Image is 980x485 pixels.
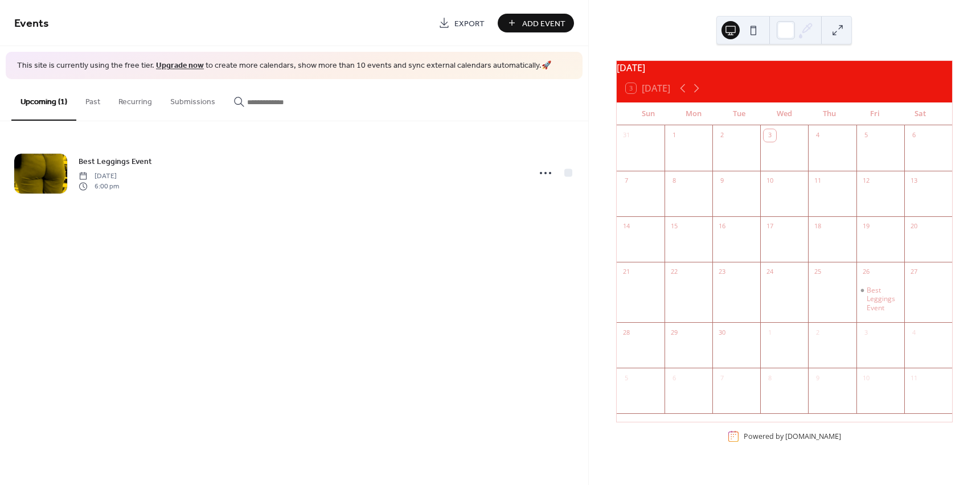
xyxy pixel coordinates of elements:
[908,266,920,278] div: 27
[860,175,872,187] div: 12
[76,79,109,120] button: Past
[908,372,920,384] div: 11
[852,102,898,125] div: Fri
[620,129,633,142] div: 31
[811,372,824,384] div: 9
[668,220,680,233] div: 15
[430,14,493,32] a: Export
[764,326,776,339] div: 1
[716,175,728,187] div: 9
[156,58,204,73] a: Upgrade now
[668,129,680,142] div: 1
[716,220,728,233] div: 16
[454,18,485,30] span: Export
[908,220,920,233] div: 20
[811,266,824,278] div: 25
[668,266,680,278] div: 22
[626,102,671,125] div: Sun
[860,129,872,142] div: 5
[761,102,807,125] div: Wed
[79,155,152,167] span: Best Leggings Event
[764,175,776,187] div: 10
[811,129,824,142] div: 4
[671,102,716,125] div: Mon
[11,79,76,121] button: Upcoming (1)
[908,175,920,187] div: 13
[109,79,161,120] button: Recurring
[617,61,952,75] div: [DATE]
[897,102,943,125] div: Sat
[867,286,900,313] div: Best Leggings Event
[79,171,119,181] span: [DATE]
[620,175,633,187] div: 7
[716,326,728,339] div: 30
[620,266,633,278] div: 21
[620,372,633,384] div: 5
[811,326,824,339] div: 2
[811,175,824,187] div: 11
[79,155,152,168] a: Best Leggings Event
[716,102,762,125] div: Tue
[620,220,633,233] div: 14
[811,220,824,233] div: 18
[522,18,565,30] span: Add Event
[764,129,776,142] div: 3
[860,220,872,233] div: 19
[764,372,776,384] div: 8
[498,14,574,32] button: Add Event
[716,266,728,278] div: 23
[764,266,776,278] div: 24
[668,175,680,187] div: 8
[764,220,776,233] div: 17
[716,129,728,142] div: 2
[716,372,728,384] div: 7
[17,60,551,72] span: This site is currently using the free tier. to create more calendars, show more than 10 events an...
[856,286,904,313] div: Best Leggings Event
[79,182,119,192] span: 6:00 pm
[860,266,872,278] div: 26
[161,79,224,120] button: Submissions
[860,326,872,339] div: 3
[668,372,680,384] div: 6
[620,326,633,339] div: 28
[14,13,49,35] span: Events
[908,326,920,339] div: 4
[668,326,680,339] div: 29
[807,102,852,125] div: Thu
[860,372,872,384] div: 10
[785,431,841,441] a: [DOMAIN_NAME]
[744,431,841,441] div: Powered by
[908,129,920,142] div: 6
